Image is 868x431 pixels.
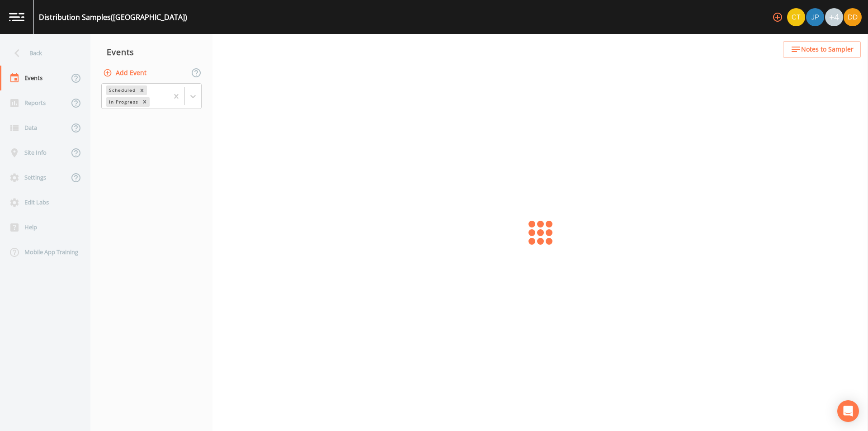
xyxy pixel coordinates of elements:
div: Joshua gere Paul [806,8,825,26]
button: Notes to Sampler [783,41,861,58]
div: Scheduled [106,85,137,95]
div: Events [90,41,212,63]
img: 41241ef155101aa6d92a04480b0d0000 [806,8,824,26]
div: Open Intercom Messenger [837,400,859,422]
span: Notes to Sampler [801,44,854,55]
img: 7d98d358f95ebe5908e4de0cdde0c501 [844,8,862,26]
img: logo [9,13,24,21]
div: Remove Scheduled [137,85,147,95]
div: In Progress [106,97,140,107]
img: 7f2cab73c0e50dc3fbb7023805f649db [787,8,805,26]
div: Distribution Samples ([GEOGRAPHIC_DATA]) [39,12,187,23]
div: Remove In Progress [140,97,150,107]
button: Add Event [101,65,150,81]
div: +4 [825,8,843,26]
div: Chris Tobin [787,8,806,26]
